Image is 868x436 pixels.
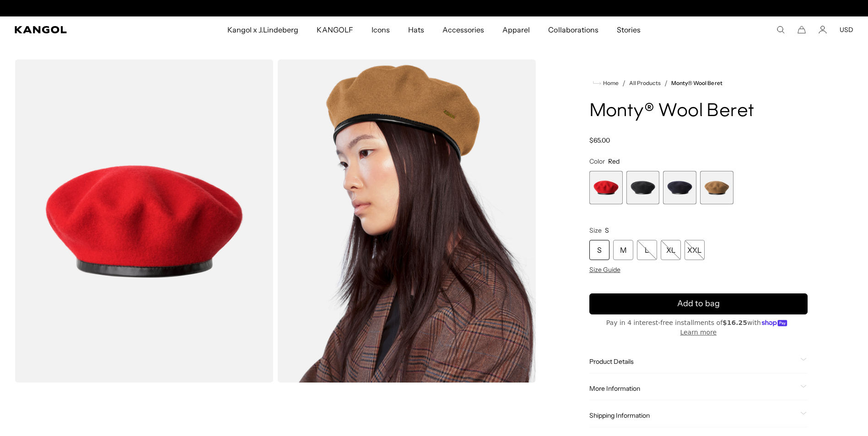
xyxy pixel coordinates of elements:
[776,26,785,34] summary: Search here
[362,16,399,43] a: Icons
[539,16,607,43] a: Collaborations
[608,16,650,43] a: Stories
[15,59,274,383] img: color-red
[626,171,660,204] div: 2 of 4
[617,16,641,43] span: Stories
[218,16,308,43] a: Kangol x J.Lindeberg
[589,411,797,420] span: Shipping Information
[593,79,619,87] a: Home
[798,26,806,34] button: Cart
[677,298,720,310] span: Add to bag
[307,16,362,43] a: KANGOLF
[605,226,609,234] span: S
[601,80,619,86] span: Home
[493,16,539,43] a: Apparel
[589,226,602,234] span: Size
[589,293,808,314] button: Add to bag
[663,171,696,204] div: 3 of 4
[502,16,530,43] span: Apparel
[372,16,390,43] span: Icons
[700,171,733,204] div: 4 of 4
[613,240,633,260] div: M
[608,157,620,165] span: Red
[277,59,536,383] img: wood
[589,171,623,204] div: 1 of 4
[661,78,668,89] li: /
[442,16,484,43] span: Accessories
[15,26,151,33] a: Kangol
[671,80,722,86] a: Monty® Wool Beret
[433,16,493,43] a: Accessories
[408,16,424,43] span: Hats
[685,240,705,260] div: XXL
[589,78,808,89] nav: breadcrumbs
[629,80,661,86] a: All Products
[340,5,528,12] slideshow-component: Announcement bar
[589,384,797,393] span: More Information
[227,16,299,43] span: Kangol x J.Lindeberg
[840,26,853,34] button: USD
[589,157,605,165] span: Color
[619,78,625,89] li: /
[340,5,528,12] div: 1 of 2
[626,171,660,204] label: Black
[819,26,827,34] a: Account
[589,357,797,366] span: Product Details
[317,16,353,43] span: KANGOLF
[340,5,528,12] div: Announcement
[548,16,598,43] span: Collaborations
[637,240,657,260] div: L
[589,240,609,260] div: S
[700,171,733,204] label: Wood
[589,266,620,274] span: Size Guide
[589,171,623,204] label: Red
[663,171,696,204] label: Dark Blue
[399,16,433,43] a: Hats
[589,101,808,122] h1: Monty® Wool Beret
[661,240,681,260] div: XL
[589,136,610,144] span: $65.00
